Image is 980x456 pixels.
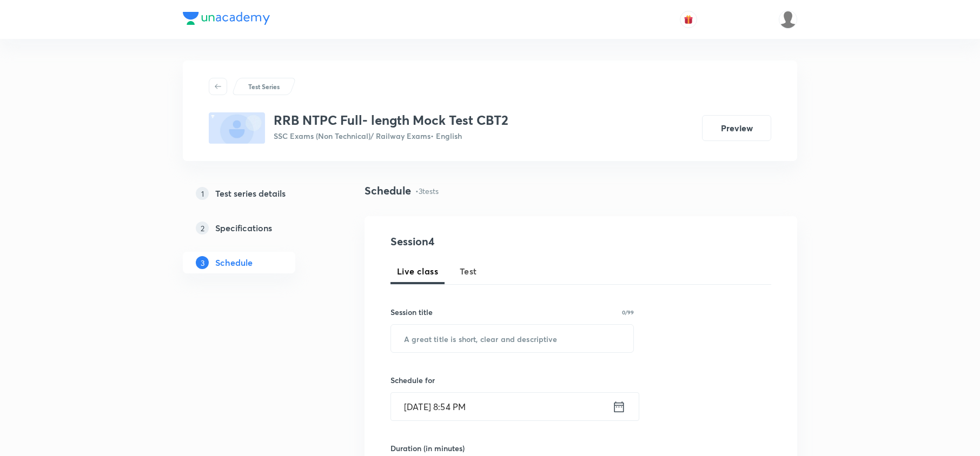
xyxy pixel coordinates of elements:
[391,325,633,352] input: A great title is short, clear and descriptive
[183,183,330,204] a: 1Test series details
[415,185,439,197] p: • 3 tests
[209,112,265,144] img: fallback-thumbnail.png
[196,256,209,269] p: 3
[274,112,508,128] h3: RRB NTPC Full- length Mock Test CBT2
[397,265,438,278] span: Live class
[215,187,286,200] h5: Test series details
[390,233,588,250] h4: Session 4
[684,15,693,24] img: avatar
[196,187,209,200] p: 1
[390,306,433,318] h6: Session title
[183,12,270,28] a: Company Logo
[390,374,634,386] h6: Schedule for
[390,442,465,454] h6: Duration (in minutes)
[779,10,797,29] img: Kriti
[680,11,697,28] button: avatar
[183,217,330,239] a: 2Specifications
[183,12,270,25] img: Company Logo
[622,310,634,315] p: 0/99
[274,130,508,142] p: SSC Exams (Non Technical)/ Railway Exams • English
[248,82,280,91] p: Test Series
[215,256,253,269] h5: Schedule
[215,222,272,234] h5: Specifications
[365,183,411,199] h4: Schedule
[702,115,771,141] button: Preview
[196,222,209,234] p: 2
[460,265,477,278] span: Test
